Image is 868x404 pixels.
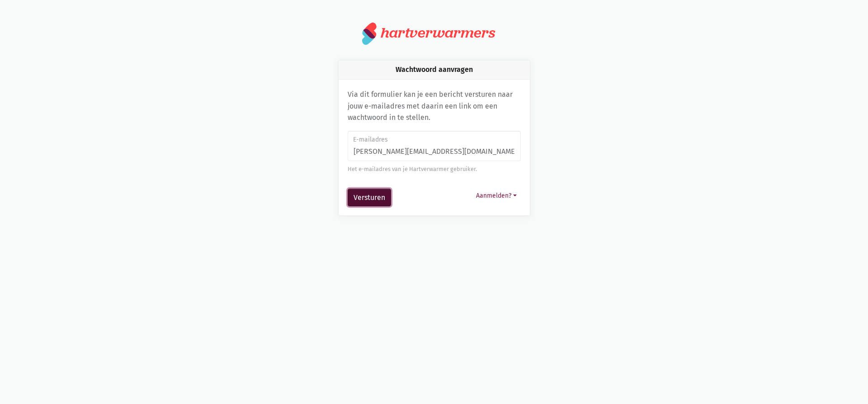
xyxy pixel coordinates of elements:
div: Het e-mailadres van je Hartverwarmer gebruiker. [348,165,521,174]
form: Wachtwoord aanvragen [348,131,521,207]
button: Aanmelden? [472,189,521,203]
label: E-mailadres [353,135,514,145]
img: logo.svg [362,22,377,45]
div: Wachtwoord aanvragen [339,60,530,80]
button: Versturen [348,189,391,207]
div: hartverwarmers [381,24,495,41]
a: hartverwarmers [362,22,506,45]
p: Via dit formulier kan je een bericht versturen naar jouw e-mailadres met daarin een link om een w... [348,89,521,124]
